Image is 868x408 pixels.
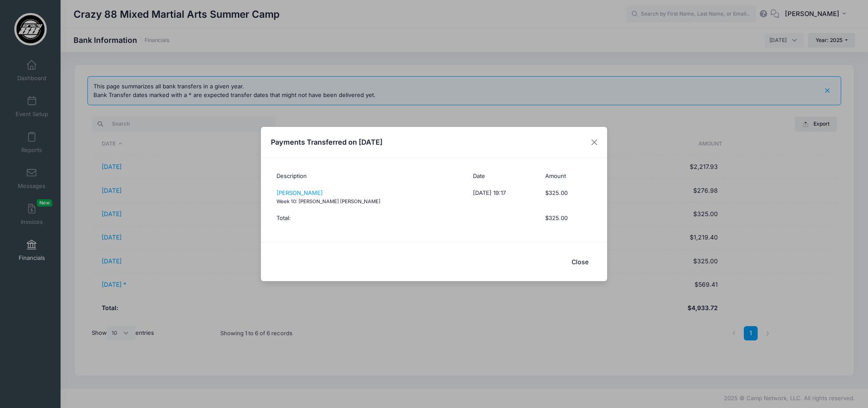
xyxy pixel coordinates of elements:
th: Amount [541,168,597,185]
th: Description [271,168,469,185]
th: Total: [271,210,469,227]
button: Close [563,253,597,271]
th: $325.00 [541,210,597,227]
h4: Payments Transferred on [DATE] [271,137,383,147]
td: $325.00 [541,185,597,210]
th: Date [469,168,541,185]
a: [PERSON_NAME] [276,189,323,196]
button: Close [587,134,602,150]
small: Week 10: [PERSON_NAME] [PERSON_NAME] [276,198,380,204]
td: [DATE] 19:17 [469,185,541,210]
